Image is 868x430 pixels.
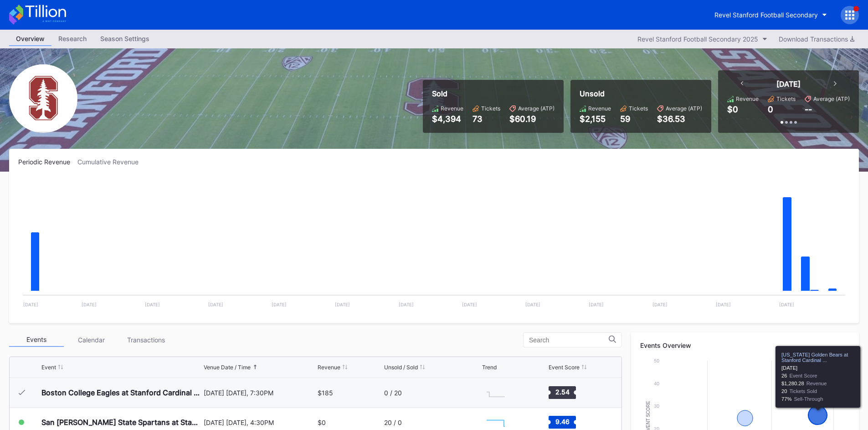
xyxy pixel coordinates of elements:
div: Average (ATP) [518,105,555,112]
div: Unsold [580,89,702,98]
img: Revel_Stanford_Football_Secondary.png [9,64,77,133]
div: Transactions [118,333,173,347]
div: Tickets [629,105,648,112]
div: Calendar [64,333,118,347]
svg: Chart title [482,381,509,404]
div: Events Overview [640,341,850,349]
text: [DATE] [716,302,731,307]
text: [DATE] [589,302,604,307]
text: [DATE] [525,302,540,307]
div: Events [9,333,64,347]
button: Download Transactions [774,33,859,45]
div: 59 [620,114,648,124]
button: Revel Stanford Football Secondary 2025 [633,33,772,45]
div: Event [41,364,56,371]
a: Season Settings [93,32,156,46]
div: [DATE] [DATE], 4:30PM [204,419,316,426]
div: Boston College Eagles at Stanford Cardinal Football [41,388,201,397]
div: Venue Date / Time [204,364,251,371]
text: [DATE] [208,302,223,307]
div: $60.19 [509,114,555,124]
input: Search [529,336,609,344]
div: [DATE] [DATE], 7:30PM [204,389,316,397]
a: Overview [9,32,51,46]
div: $4,394 [432,114,463,124]
div: 20 / 0 [384,419,402,426]
text: 50 [654,358,659,363]
svg: Chart title [18,177,850,314]
div: $0 [318,419,326,426]
div: Revenue [588,105,611,112]
div: 0 [768,105,773,114]
div: Trend [482,364,497,371]
div: Revenue [736,95,759,102]
div: $36.53 [657,114,702,124]
text: 30 [654,403,659,409]
div: San [PERSON_NAME] State Spartans at Stanford Cardinal Football [41,418,201,427]
div: Revel Stanford Football Secondary [714,11,818,19]
div: Revenue [318,364,340,371]
div: [DATE] [776,79,801,89]
div: -- [805,105,812,114]
div: Revenue [441,105,463,112]
text: [DATE] [399,302,414,307]
div: Average (ATP) [813,95,850,102]
text: [DATE] [272,302,287,307]
div: Research [51,32,93,45]
button: Revel Stanford Football Secondary [708,6,834,23]
div: $2,155 [580,114,611,124]
text: [DATE] [23,302,38,307]
text: [DATE] [145,302,160,307]
div: $185 [318,389,333,397]
div: Average (ATP) [666,105,702,112]
div: Revel Stanford Football Secondary 2025 [637,35,758,43]
div: Sold [432,89,555,98]
text: [DATE] [82,302,97,307]
div: 0 / 20 [384,389,402,397]
div: 73 [473,114,500,124]
text: [DATE] [462,302,477,307]
div: Periodic Revenue [18,158,77,166]
div: Download Transactions [779,35,854,43]
div: Tickets [776,95,796,102]
div: Event Score [549,364,580,371]
a: Research [51,32,93,46]
text: 9.46 [555,418,569,425]
div: Tickets [481,105,500,112]
text: [DATE] [779,302,794,307]
div: Unsold / Sold [384,364,418,371]
text: [DATE] [335,302,350,307]
text: 2.54 [555,388,569,396]
text: [DATE] [652,302,668,307]
text: 40 [654,381,659,386]
div: Season Settings [93,32,156,45]
div: $0 [727,105,738,114]
div: Cumulative Revenue [77,158,146,166]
